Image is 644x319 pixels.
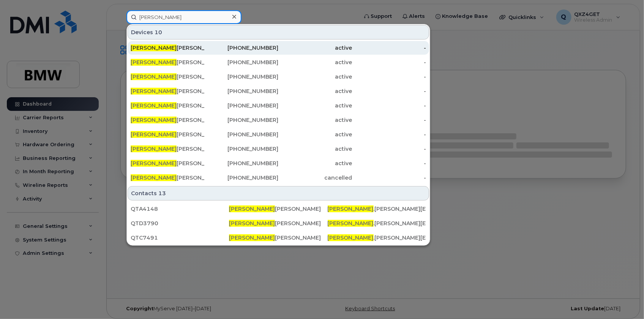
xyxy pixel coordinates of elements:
div: [PERSON_NAME] [131,44,205,52]
div: [PERSON_NAME] [131,87,205,95]
div: [PERSON_NAME] [131,174,205,182]
a: QTA4148[PERSON_NAME][PERSON_NAME][PERSON_NAME].[PERSON_NAME][EMAIL_ADDRESS][DOMAIN_NAME] [128,202,429,216]
div: [PERSON_NAME] [131,159,205,167]
iframe: Messenger Launcher [611,286,638,313]
div: active [278,116,352,124]
span: [PERSON_NAME] [328,220,374,227]
div: active [278,58,352,66]
span: [PERSON_NAME] [131,160,177,167]
span: [PERSON_NAME] [229,220,275,227]
a: [PERSON_NAME][PERSON_NAME][PHONE_NUMBER]active- [128,70,429,84]
span: [PERSON_NAME] [131,174,177,181]
div: [PERSON_NAME] [131,73,205,81]
div: - [352,159,426,167]
div: QTA4148 [131,205,229,213]
div: - [352,58,426,66]
div: active [278,102,352,109]
a: QTC7491[PERSON_NAME][PERSON_NAME][PERSON_NAME].[PERSON_NAME][EMAIL_ADDRESS][DOMAIN_NAME] [128,231,429,245]
span: [PERSON_NAME] [131,44,177,51]
span: [PERSON_NAME] [131,117,177,123]
span: [PERSON_NAME] [131,59,177,66]
span: [PERSON_NAME] [131,88,177,95]
span: [PERSON_NAME] [328,205,374,212]
a: QTD3790[PERSON_NAME][PERSON_NAME][PERSON_NAME].[PERSON_NAME][EMAIL_ADDRESS][DOMAIN_NAME] [128,216,429,230]
div: .[PERSON_NAME][EMAIL_ADDRESS][DOMAIN_NAME] [328,234,426,242]
div: [PHONE_NUMBER] [205,159,279,167]
span: 10 [155,28,162,36]
span: 13 [158,190,166,197]
div: - [352,44,426,52]
a: [PERSON_NAME][PERSON_NAME][PHONE_NUMBER]active- [128,156,429,170]
div: active [278,131,352,138]
div: QTD3790 [131,220,229,227]
div: [PHONE_NUMBER] [205,58,279,66]
div: [PHONE_NUMBER] [205,87,279,95]
div: cancelled [278,174,352,182]
div: [PERSON_NAME] [131,145,205,153]
div: active [278,73,352,81]
div: .[PERSON_NAME][EMAIL_ADDRESS][DOMAIN_NAME] [328,220,426,227]
div: active [278,87,352,95]
span: [PERSON_NAME] [131,102,177,109]
a: [PERSON_NAME][PERSON_NAME][PHONE_NUMBER]active- [128,113,429,127]
div: [PERSON_NAME] [229,220,327,227]
span: [PERSON_NAME] [131,73,177,80]
a: [PERSON_NAME][PERSON_NAME][PHONE_NUMBER]active- [128,55,429,69]
div: Contacts [128,186,429,201]
span: [PERSON_NAME] [328,234,374,241]
div: [PHONE_NUMBER] [205,73,279,81]
a: [PERSON_NAME][PERSON_NAME][PHONE_NUMBER]active- [128,142,429,156]
div: active [278,145,352,153]
a: [PERSON_NAME][PERSON_NAME][PHONE_NUMBER]active- [128,128,429,141]
span: [PERSON_NAME] [131,145,177,152]
div: [PHONE_NUMBER] [205,116,279,124]
div: [PHONE_NUMBER] [205,174,279,182]
span: [PERSON_NAME] [229,234,275,241]
div: [PERSON_NAME] [131,102,205,109]
a: [PERSON_NAME][PERSON_NAME][PHONE_NUMBER]active- [128,84,429,98]
div: .[PERSON_NAME][EMAIL_ADDRESS][DOMAIN_NAME] [328,205,426,213]
div: [PERSON_NAME] [229,234,327,242]
a: [PERSON_NAME][PERSON_NAME][PHONE_NUMBER]active- [128,99,429,112]
a: [PERSON_NAME][PERSON_NAME][PHONE_NUMBER]cancelled- [128,171,429,185]
div: active [278,159,352,167]
div: Devices [128,25,429,39]
span: [PERSON_NAME] [131,131,177,138]
div: [PHONE_NUMBER] [205,44,279,52]
div: - [352,102,426,109]
div: [PERSON_NAME] [131,116,205,124]
div: [PERSON_NAME] [131,58,205,66]
div: [PHONE_NUMBER] [205,102,279,109]
div: - [352,73,426,81]
div: - [352,131,426,138]
div: - [352,87,426,95]
div: - [352,116,426,124]
div: QTC7491 [131,234,229,242]
div: [PHONE_NUMBER] [205,131,279,138]
div: - [352,174,426,182]
div: - [352,145,426,153]
div: [PHONE_NUMBER] [205,145,279,153]
div: active [278,44,352,52]
span: [PERSON_NAME] [229,205,275,212]
div: [PERSON_NAME] [229,205,327,213]
div: [PERSON_NAME] [131,131,205,138]
a: [PERSON_NAME][PERSON_NAME][PHONE_NUMBER]active- [128,41,429,55]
